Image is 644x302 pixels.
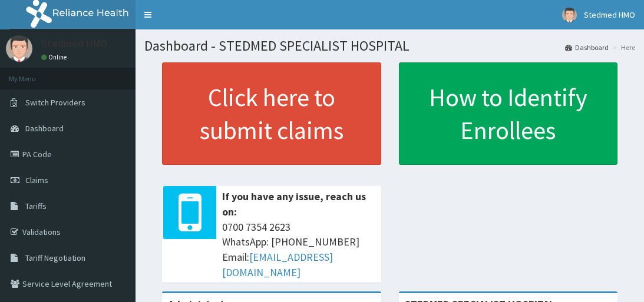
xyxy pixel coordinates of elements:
[610,42,635,52] li: Here
[25,97,85,108] span: Switch Providers
[25,175,48,185] span: Claims
[584,9,635,20] span: Stedmed HMO
[222,190,366,218] b: If you have any issue, reach us on:
[25,253,85,263] span: Tariff Negotiation
[565,42,609,52] a: Dashboard
[6,35,32,62] img: User Image
[25,123,64,134] span: Dashboard
[162,62,381,165] a: Click here to submit claims
[399,62,618,165] a: How to Identify Enrollees
[41,53,70,61] a: Online
[144,38,635,54] h1: Dashboard - STEDMED SPECIALIST HOSPITAL
[222,220,375,280] span: 0700 7354 2623 WhatsApp: [PHONE_NUMBER] Email:
[41,38,107,49] p: Stedmed HMO
[25,201,47,211] span: Tariffs
[222,250,333,279] a: [EMAIL_ADDRESS][DOMAIN_NAME]
[562,8,577,22] img: User Image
